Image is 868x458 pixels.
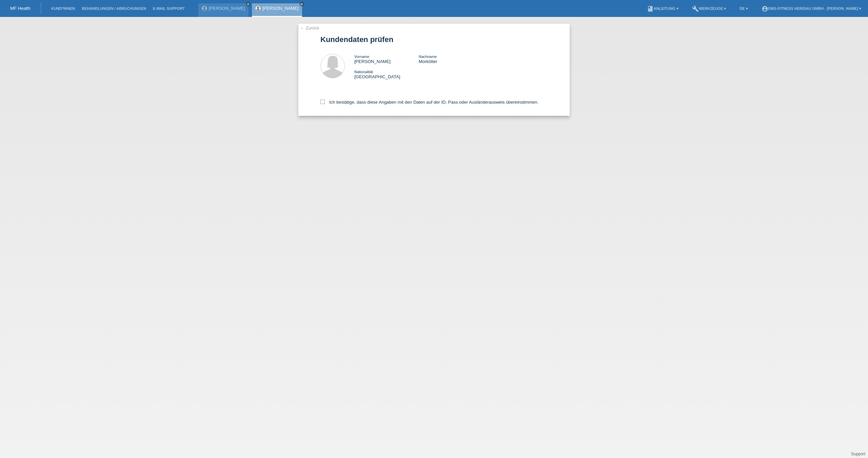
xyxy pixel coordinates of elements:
[300,2,303,6] i: close
[10,6,31,11] a: MF Health
[78,6,150,11] a: Behandlungen / Abbuchungen
[689,6,730,11] a: buildWerkzeuge ▾
[419,54,483,64] div: Morkötter
[647,5,654,12] i: book
[262,6,299,11] a: [PERSON_NAME]
[246,2,250,6] i: close
[736,6,751,11] a: DE ▾
[692,5,699,12] i: build
[644,6,682,11] a: bookAnleitung ▾
[300,25,319,30] a: ← Zurück
[246,2,251,6] a: close
[209,6,245,11] a: [PERSON_NAME]
[299,2,304,6] a: close
[354,55,369,59] span: Vorname
[354,69,419,79] div: [GEOGRAPHIC_DATA]
[354,70,373,74] span: Nationalität
[851,452,865,456] a: Support
[419,55,437,59] span: Nachname
[150,6,188,11] a: E-Mail Support
[762,5,768,12] i: account_circle
[320,100,538,105] label: Ich bestätige, dass diese Angaben mit den Daten auf der ID, Pass oder Ausländerausweis übereinsti...
[758,6,865,11] a: account_circleEMS-Fitness Herisau GmbH - [PERSON_NAME] ▾
[320,35,548,44] h1: Kundendaten prüfen
[354,54,419,64] div: [PERSON_NAME]
[48,6,78,11] a: Kund*innen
